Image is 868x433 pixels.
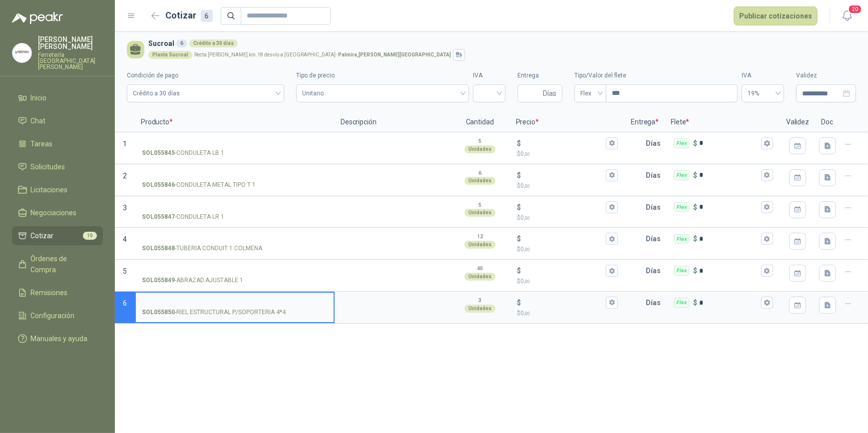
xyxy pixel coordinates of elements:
[38,36,103,50] p: [PERSON_NAME] [PERSON_NAME]
[520,214,530,221] span: 0
[201,10,213,22] div: 6
[606,137,618,149] button: $$0,00
[135,112,335,132] p: Producto
[523,139,604,147] input: $$0,00
[12,157,103,176] a: Solicitudes
[524,247,530,252] span: ,00
[761,265,773,277] button: Flex $
[142,244,175,253] strong: SOL055848
[699,203,759,211] input: Flex $
[815,112,840,132] p: Doc
[517,277,618,286] p: $
[517,138,521,149] p: $
[517,181,618,191] p: $
[646,229,665,249] p: Días
[148,51,192,59] div: Planta Sucroal
[523,235,604,243] input: $$0,00
[761,297,773,309] button: Flex $
[761,137,773,149] button: Flex $
[693,170,697,181] p: $
[142,276,175,285] strong: SOL055849
[524,215,530,221] span: ,00
[674,170,689,180] div: Flex
[478,169,481,177] p: 6
[646,293,665,313] p: Días
[625,112,665,132] p: Entrega
[523,171,604,179] input: $$0,00
[543,85,556,102] span: Días
[517,297,521,308] p: $
[674,234,689,244] div: Flex
[31,184,68,195] span: Licitaciones
[517,71,562,80] label: Entrega
[478,201,481,209] p: 5
[517,309,618,318] p: $
[12,12,63,24] img: Logo peakr
[517,149,618,159] p: $
[123,172,127,180] span: 2
[580,86,600,101] span: Flex
[796,71,856,80] label: Validez
[606,169,618,181] button: $$0,00
[12,43,31,62] img: Company Logo
[31,138,53,149] span: Tareas
[464,241,495,249] div: Unidades
[520,310,530,317] span: 0
[517,170,521,181] p: $
[142,244,262,253] p: - TUBERIA CONDUIT 1 COLMENA
[524,311,530,316] span: ,00
[123,235,127,243] span: 4
[517,245,618,254] p: $
[142,212,224,222] p: - CONDULETA LR 1
[665,112,780,132] p: Flete
[31,287,68,298] span: Remisiones
[194,52,451,57] p: Recta [PERSON_NAME] km.18 desvío a [GEOGRAPHIC_DATA] -
[520,246,530,253] span: 0
[734,6,818,25] button: Publicar cotizaciones
[520,150,530,157] span: 0
[524,279,530,284] span: ,00
[12,203,103,222] a: Negociaciones
[142,148,224,158] p: - CONDULETA LB 1
[133,86,278,101] span: Crédito a 30 días
[142,172,328,179] input: SOL055846-CONDULETA METAL.TIPO T 1
[520,278,530,285] span: 0
[699,299,759,307] input: Flex $
[574,71,738,80] label: Tipo/Valor del flete
[123,267,127,275] span: 5
[176,39,187,47] div: 6
[674,138,689,148] div: Flex
[524,151,530,157] span: ,00
[693,265,697,276] p: $
[510,112,625,132] p: Precio
[464,209,495,217] div: Unidades
[302,86,463,101] span: Unitario
[335,112,450,132] p: Descripción
[450,112,510,132] p: Cantidad
[31,253,93,275] span: Órdenes de Compra
[12,306,103,325] a: Configuración
[517,265,521,276] p: $
[31,310,75,321] span: Configuración
[674,202,689,212] div: Flex
[31,115,46,126] span: Chat
[142,308,286,317] p: - RIEL ESTRUCTURAL P/SOPORTERIA 4*4
[464,305,495,313] div: Unidades
[693,233,697,244] p: $
[646,165,665,185] p: Días
[517,202,521,213] p: $
[12,249,103,279] a: Órdenes de Compra
[38,52,103,70] p: Ferretería [GEOGRAPHIC_DATA][PERSON_NAME]
[142,235,328,243] input: SOL055848-TUBERIA CONDUIT 1 COLMENA
[464,273,495,281] div: Unidades
[478,297,481,305] p: 3
[699,139,759,147] input: Flex $
[646,133,665,153] p: Días
[31,333,88,344] span: Manuales y ayuda
[12,134,103,153] a: Tareas
[473,71,505,80] label: IVA
[517,213,618,223] p: $
[296,71,469,80] label: Tipo de precio
[142,180,256,190] p: - CONDULETA METAL.TIPO T 1
[606,201,618,213] button: $$0,00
